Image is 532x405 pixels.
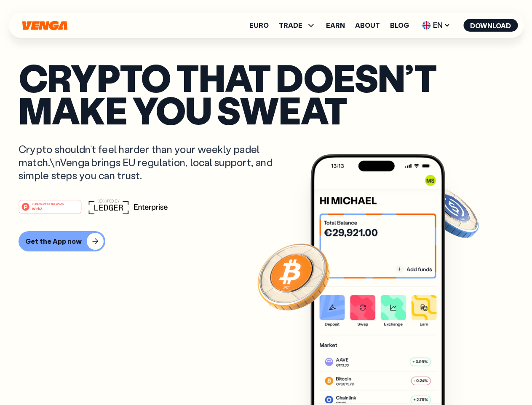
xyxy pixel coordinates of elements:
a: Get the App now [19,231,513,251]
a: Earn [326,22,345,29]
a: #1 PRODUCT OF THE MONTHWeb3 [19,205,82,216]
span: TRADE [279,22,302,29]
a: Blog [390,22,409,29]
img: Bitcoin [256,238,331,314]
p: Crypto that doesn’t make you sweat [19,61,513,126]
span: EN [419,19,453,32]
a: About [355,22,380,29]
tspan: #1 PRODUCT OF THE MONTH [32,202,64,205]
button: Download [463,19,518,32]
span: TRADE [279,20,316,30]
p: Crypto shouldn’t feel harder than your weekly padel match.\nVenga brings EU regulation, local sup... [19,143,285,182]
button: Get the App now [19,231,105,251]
img: flag-uk [422,21,430,30]
a: Euro [249,22,269,29]
img: USDC coin [420,181,481,242]
svg: Home [21,21,68,30]
tspan: Web3 [32,206,43,211]
div: Get the App now [25,237,82,246]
